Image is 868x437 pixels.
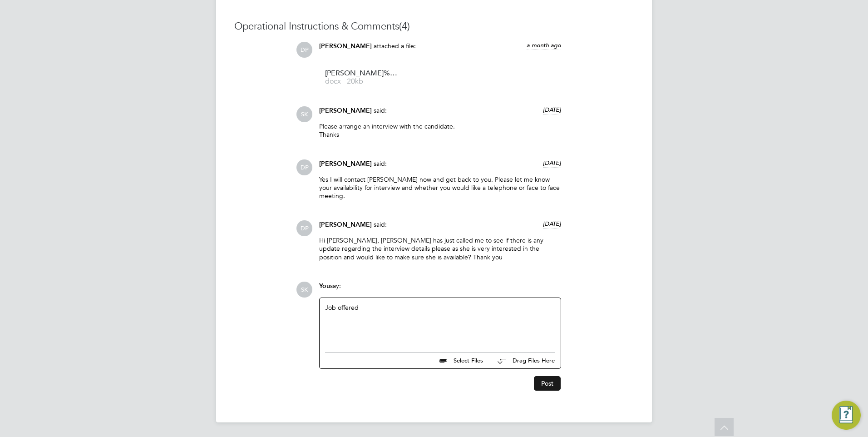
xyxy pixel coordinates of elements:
[374,106,387,114] span: said:
[325,70,398,77] span: [PERSON_NAME]%20(HQ00239872)
[319,282,330,290] span: You
[527,41,561,49] span: a month ago
[319,42,372,50] span: [PERSON_NAME]
[374,42,416,50] span: attached a file:
[296,159,312,175] span: DP
[296,282,312,298] span: SK
[234,20,634,33] h3: Operational Instructions & Comments
[296,220,312,236] span: DP
[319,175,561,200] p: Yes I will contact [PERSON_NAME] now and get back to you. Please let me know your availability fo...
[296,42,312,58] span: DP
[543,159,561,167] span: [DATE]
[543,220,561,228] span: [DATE]
[319,221,372,228] span: [PERSON_NAME]
[325,78,398,85] span: docx - 20kb
[399,20,410,32] span: (4)
[325,303,555,343] div: Job offered
[543,106,561,114] span: [DATE]
[319,122,561,139] p: Please arrange an interview with the candidate. Thanks
[296,106,312,122] span: SK
[319,107,372,114] span: [PERSON_NAME]
[534,376,561,391] button: Post
[374,159,387,168] span: said:
[319,236,561,261] p: Hi [PERSON_NAME], [PERSON_NAME] has just called me to see if there is any update regarding the in...
[319,282,561,298] div: say:
[374,220,387,228] span: said:
[832,401,861,430] button: Engage Resource Center
[325,70,398,85] a: [PERSON_NAME]%20(HQ00239872) docx - 20kb
[490,352,555,371] button: Drag Files Here
[319,160,372,168] span: [PERSON_NAME]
